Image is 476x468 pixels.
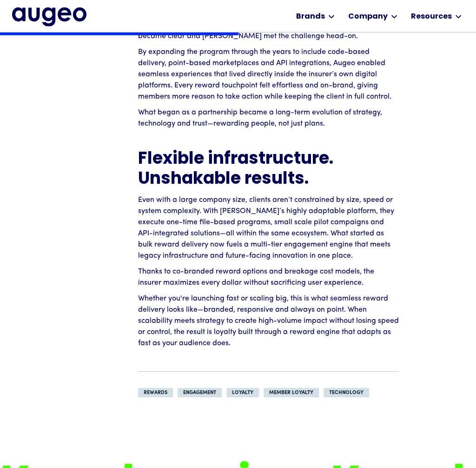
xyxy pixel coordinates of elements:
div: Technology [329,389,364,396]
img: Augeo's full logo in midnight blue. [12,7,86,26]
p: By expanding the program through the years to include code-based delivery, point-based marketplac... [138,47,399,102]
p: Thanks to co-branded reward options and breakage cost models, the insurer maximizes every dollar ... [138,266,399,288]
div: Engagement [183,389,216,396]
div: Loyalty [232,389,253,396]
p: Even with a large company size, clients aren’t constrained by size, speed or system complexity. W... [138,194,399,261]
div: Company [348,11,387,22]
div: Resources [410,11,451,22]
div: Member Loyalty [269,389,313,396]
div: Brands [296,11,324,22]
a: home [12,7,86,26]
p: ‍ [138,134,399,145]
strong: Flexible infrastructure. Unshakable results. [138,151,333,188]
div: Rewards [144,389,167,396]
p: What began as a partnership became a long-term evolution of strategy, technology and trust—reward... [138,107,399,129]
p: Whether you're launching fast or scaling big, this is what seamless reward delivery looks like—br... [138,293,399,349]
